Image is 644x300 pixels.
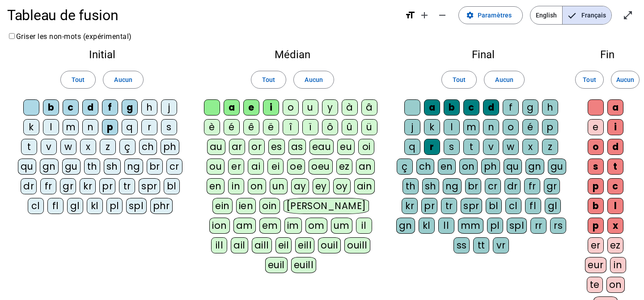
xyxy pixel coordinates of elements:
div: f [503,99,519,116]
div: û [342,119,358,135]
div: on [606,277,625,293]
h2: Médian [204,49,381,60]
div: vr [493,237,509,253]
div: ng [443,178,462,194]
div: j [404,119,420,135]
div: x [607,218,623,234]
div: a [224,99,240,116]
div: oeu [309,159,333,175]
div: à [342,99,358,116]
div: qu [18,159,36,175]
div: in [610,257,626,273]
div: ll [438,218,454,234]
div: ç [397,159,413,175]
div: b [588,198,604,214]
div: cl [28,198,44,214]
div: o [283,99,299,116]
div: en [438,159,456,175]
div: d [607,139,623,155]
div: er [228,159,244,175]
div: im [284,218,302,234]
div: em [259,218,281,234]
div: eill [295,237,314,253]
div: gr [544,178,560,194]
input: Griser les non-mots (expérimental) [9,33,15,39]
div: ien [236,198,256,214]
div: au [207,139,225,155]
div: g [522,99,538,116]
div: oy [333,178,351,194]
div: v [41,139,57,155]
div: phr [150,198,173,214]
div: eu [337,139,355,155]
div: [PERSON_NAME] [284,198,369,214]
div: c [463,99,479,116]
div: e [588,119,604,135]
div: gl [545,198,561,214]
mat-icon: remove [437,10,448,21]
div: euill [291,257,316,273]
div: s [444,139,460,155]
div: h [542,99,558,116]
div: y [322,99,338,116]
div: bl [486,198,502,214]
div: dr [504,178,521,194]
div: f [102,99,118,116]
div: kl [87,198,103,214]
div: p [588,178,604,194]
div: ez [336,159,352,175]
div: spr [139,178,160,194]
div: tr [119,178,135,194]
div: è [204,119,220,135]
div: ar [229,139,245,155]
button: Aucun [293,71,334,89]
div: w [503,139,519,155]
div: gl [67,198,83,214]
div: a [424,99,440,116]
div: ey [313,178,330,194]
div: ez [607,237,623,253]
div: fr [40,178,56,194]
div: eau [309,139,334,155]
div: th [84,159,100,175]
div: am [233,218,256,234]
div: ç [119,139,136,155]
mat-icon: format_size [405,10,415,21]
div: as [288,139,306,155]
button: Tout [60,71,96,89]
div: é [522,119,538,135]
div: v [483,139,499,155]
div: gu [548,159,566,175]
button: Tout [575,71,604,89]
div: z [542,139,558,155]
div: î [283,119,299,135]
div: ou [207,159,225,175]
div: br [147,159,163,175]
div: t [607,159,623,175]
div: kl [419,218,435,234]
div: c [607,178,623,194]
span: Tout [453,74,466,85]
div: oe [287,159,305,175]
div: h [141,99,157,116]
div: ill [211,237,227,253]
div: p [588,218,604,234]
div: fr [524,178,540,194]
button: Aucun [484,71,524,89]
div: mm [458,218,483,234]
div: qu [504,159,522,175]
div: um [331,218,352,234]
span: Aucun [305,74,322,85]
div: d [82,99,98,116]
div: ô [322,119,338,135]
div: m [463,119,479,135]
div: gn [40,159,59,175]
span: Tout [583,74,596,85]
div: r [141,119,157,135]
div: u [302,99,318,116]
div: ay [291,178,309,194]
mat-icon: open_in_full [623,10,633,21]
div: t [21,139,37,155]
div: ch [139,139,157,155]
div: on [459,159,478,175]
